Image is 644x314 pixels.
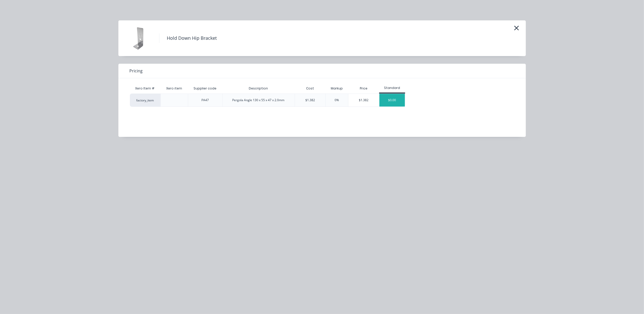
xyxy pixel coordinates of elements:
[130,68,143,74] span: Pricing
[189,82,221,95] div: Supplier code
[295,83,326,94] div: Cost
[379,94,405,107] div: $0.00
[201,98,209,102] div: PA47
[232,98,285,102] div: Pergola Angle 130 x 55 x 47 x 2.0mm
[130,83,160,94] div: Xero Item #
[348,83,379,94] div: Price
[348,94,379,107] div: $1.382
[325,83,348,94] div: Markup
[379,86,405,90] div: Standard
[159,33,225,43] h4: Hold Down Hip Bracket
[245,82,272,95] div: Description
[130,94,160,107] div: factory_item
[335,98,339,102] div: 0%
[305,98,315,102] div: $1.382
[162,82,186,95] div: Xero item
[126,25,152,51] img: Hold Down Hip Bracket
